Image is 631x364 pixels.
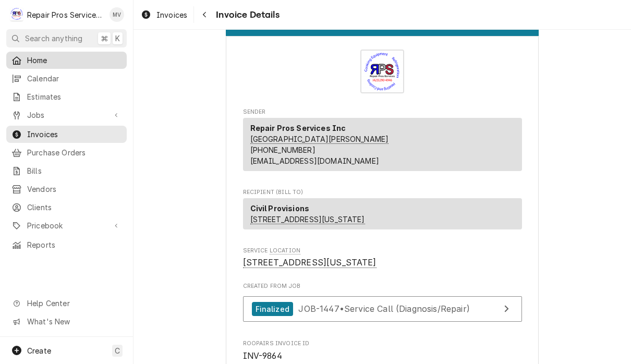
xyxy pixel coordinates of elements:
div: Recipient (Bill To) [243,198,522,234]
div: Invoice Recipient [243,188,522,234]
span: Purchase Orders [27,147,122,158]
span: Roopairs Invoice ID [243,350,522,362]
div: Created From Job [243,282,522,327]
span: Jobs [27,110,106,120]
span: Roopairs Invoice ID [243,339,522,348]
div: Finalized [252,302,293,316]
div: Recipient (Bill To) [243,198,522,229]
span: ⌘ [101,33,108,44]
span: Paid [376,23,389,30]
span: Recipient (Bill To) [243,188,522,197]
a: [PHONE_NUMBER] [250,145,315,154]
span: Calendar [27,73,122,84]
a: Go to Jobs [6,106,127,124]
a: Reports [6,236,127,253]
span: Clients [27,202,122,213]
a: Clients [6,199,127,216]
span: C [115,345,120,356]
span: Bills [27,165,122,176]
span: What's New [27,316,120,327]
div: Service Location [243,247,522,269]
a: View Job [243,296,522,322]
span: Service Location [243,257,522,269]
span: Help Center [27,298,120,309]
span: Invoices [27,129,122,140]
div: Invoice Sender [243,108,522,176]
a: Purchase Orders [6,144,127,161]
div: R [9,7,24,22]
strong: Civil Provisions [250,204,310,213]
a: [EMAIL_ADDRESS][DOMAIN_NAME] [250,156,379,165]
span: JOB-1447 • Service Call (Diagnosis/Repair) [298,304,469,314]
a: Bills [6,162,127,179]
a: Calendar [6,70,127,87]
span: Reports [27,239,122,250]
div: Sender [243,118,522,175]
strong: Repair Pros Services Inc [250,124,346,132]
div: MV [110,7,124,22]
span: Invoice Details [213,8,279,22]
span: Created From Job [243,282,522,290]
button: Navigate back [196,6,213,23]
div: Repair Pros Services Inc [27,9,104,20]
a: Estimates [6,88,127,105]
span: Invoices [156,9,187,20]
span: Pricebook [27,220,106,231]
img: Logo [360,50,404,93]
span: Estimates [27,91,122,102]
div: Mindy Volker's Avatar [110,7,124,22]
span: Home [27,55,122,66]
a: Invoices [137,6,191,23]
span: K [115,33,120,44]
div: Sender [243,118,522,171]
span: Create [27,346,51,355]
span: Sender [243,108,522,116]
button: Search anything⌘K [6,29,127,47]
span: Service [243,247,522,255]
a: Invoices [6,126,127,143]
div: Roopairs Invoice ID [243,339,522,362]
span: Search anything [25,33,82,44]
a: Go to Help Center [6,295,127,312]
span: Vendors [27,184,122,195]
a: Go to Pricebook [6,217,127,234]
a: Home [6,52,127,69]
span: INV-9864 [243,351,282,361]
div: Repair Pros Services Inc's Avatar [9,7,24,22]
a: Go to What's New [6,313,127,330]
a: Vendors [6,180,127,198]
